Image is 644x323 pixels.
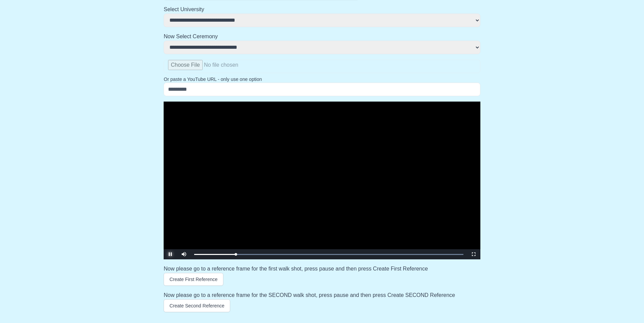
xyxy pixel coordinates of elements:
[164,273,223,286] button: Create First Reference
[164,291,480,299] h3: Now please go to a reference frame for the SECOND walk shot, press pause and then press Create SE...
[164,102,480,259] div: Video Player
[194,254,463,255] div: Progress Bar
[164,265,480,273] h3: Now please go to a reference frame for the first walk shot, press pause and then press Create Fir...
[164,76,480,83] p: Or paste a YouTube URL - only use one option
[164,33,480,41] h2: Now Select Ceremony
[164,299,230,312] button: Create Second Reference
[164,249,177,259] button: Pause
[164,5,480,14] h2: Select University
[467,249,480,259] button: Fullscreen
[177,249,191,259] button: Mute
